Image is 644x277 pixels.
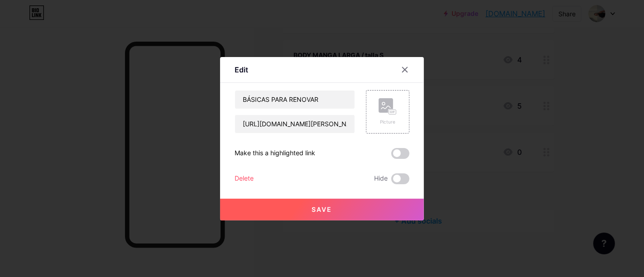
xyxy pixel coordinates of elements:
div: Make this a highlighted link [235,148,315,159]
input: Title [235,91,355,109]
span: Hide [374,173,388,184]
div: Delete [235,173,254,184]
input: URL [235,115,355,133]
div: Edit [235,64,248,75]
button: Save [220,199,424,220]
span: Save [312,205,332,213]
div: Picture [379,119,397,125]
